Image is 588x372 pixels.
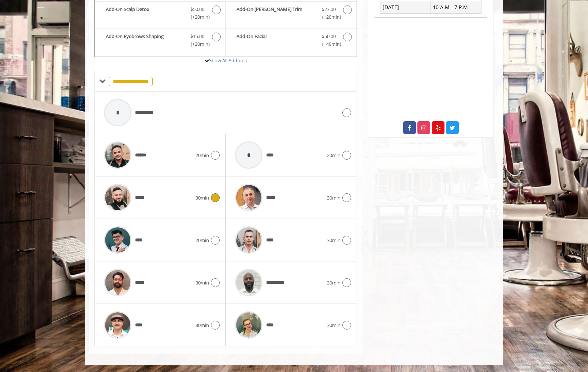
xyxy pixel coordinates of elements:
[209,57,247,64] a: Show All Add-ons
[187,13,208,21] span: (+20min )
[327,237,340,244] span: 30min
[380,1,431,14] td: [DATE]
[229,5,353,23] label: Add-On Beard Trim
[431,1,481,14] td: 10 A.M - 7 P.M
[106,5,183,21] b: Add-On Scalp Detox
[327,194,340,202] span: 30min
[322,33,336,40] span: $50.00
[106,33,183,48] b: Add-On Eyebrows Shaping
[196,237,209,244] span: 20min
[98,5,222,23] label: Add-On Scalp Detox
[196,279,209,287] span: 30min
[237,5,314,21] b: Add-On [PERSON_NAME] Trim
[196,321,209,329] span: 30min
[98,33,222,50] label: Add-On Eyebrows Shaping
[196,152,209,159] span: 20min
[322,5,336,13] span: $27.00
[318,40,339,48] span: (+40min )
[229,33,353,50] label: Add-On Facial
[190,33,204,40] span: $15.00
[187,40,208,48] span: (+20min )
[327,279,340,287] span: 30min
[196,194,209,202] span: 30min
[327,321,340,329] span: 30min
[318,13,339,21] span: (+20min )
[190,5,204,13] span: $50.00
[237,33,314,48] b: Add-On Facial
[327,152,340,159] span: 20min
